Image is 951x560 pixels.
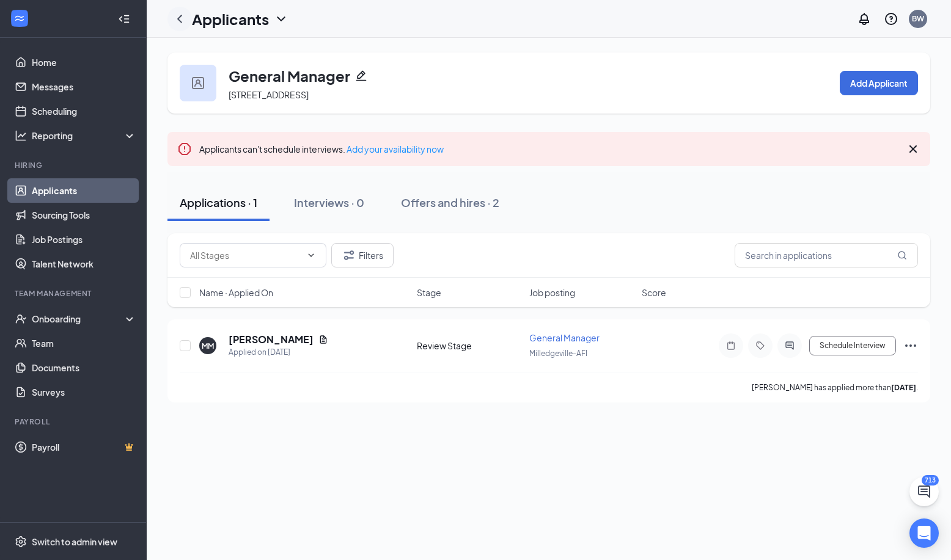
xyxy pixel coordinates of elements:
svg: Tag [753,341,768,351]
a: Messages [32,75,136,99]
svg: ActiveChat [782,341,797,351]
a: Surveys [32,380,136,404]
p: [PERSON_NAME] has applied more than . [752,382,918,393]
svg: Pencil [355,70,367,82]
svg: ChatActive [917,484,931,499]
button: Add Applicant [840,71,918,95]
button: Schedule Interview [809,336,896,355]
a: Team [32,331,136,355]
div: Reporting [32,129,137,142]
div: Onboarding [32,313,126,325]
svg: Filter [342,248,356,263]
svg: Settings [15,536,27,548]
div: 713 [922,475,939,485]
img: user icon [192,77,204,89]
svg: ChevronDown [274,12,288,26]
div: Hiring [15,160,134,170]
b: [DATE] [891,383,916,392]
div: Applied on [DATE] [229,346,328,358]
div: Team Management [15,288,134,299]
a: Scheduling [32,99,136,123]
svg: QuestionInfo [884,12,898,26]
span: [STREET_ADDRESS] [229,89,309,100]
h5: [PERSON_NAME] [229,333,314,346]
div: Offers and hires · 2 [401,195,499,210]
svg: Error [177,142,192,156]
input: Search in applications [735,243,918,267]
span: Job posting [529,286,575,299]
div: Interviews · 0 [294,195,364,210]
span: General Manager [529,332,600,343]
div: Payroll [15,416,134,427]
span: Applicants can't schedule interviews. [199,144,444,155]
svg: UserCheck [15,313,27,325]
h1: Applicants [192,9,269,29]
a: PayrollCrown [32,435,136,459]
h3: General Manager [229,65,350,86]
svg: MagnifyingGlass [897,250,907,260]
span: Score [642,286,666,299]
div: MM [202,341,214,351]
a: Talent Network [32,252,136,276]
div: BW [912,13,924,24]
svg: Ellipses [903,338,918,353]
a: Applicants [32,178,136,203]
svg: Cross [906,142,920,156]
input: All Stages [190,249,301,262]
a: Job Postings [32,227,136,252]
div: Applications · 1 [180,195,257,210]
div: Open Intercom Messenger [909,518,939,548]
a: Sourcing Tools [32,203,136,227]
span: Stage [417,286,441,299]
svg: Analysis [15,129,27,142]
a: Documents [32,355,136,380]
svg: Collapse [118,13,130,25]
span: Milledgeville-AFI [529,349,587,358]
svg: Note [724,341,738,351]
svg: ChevronDown [306,250,316,260]
a: Add your availability now [347,144,444,155]
div: Switch to admin view [32,536,117,548]
svg: ChevronLeft [172,12,187,26]
svg: Notifications [857,12,872,26]
a: Home [32,50,136,75]
svg: Document [318,335,328,344]
div: Review Stage [417,340,522,352]
button: ChatActive [909,477,939,506]
button: Filter Filters [331,243,394,267]
svg: WorkstreamLogo [13,12,26,24]
span: Name · Applied On [199,286,273,299]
